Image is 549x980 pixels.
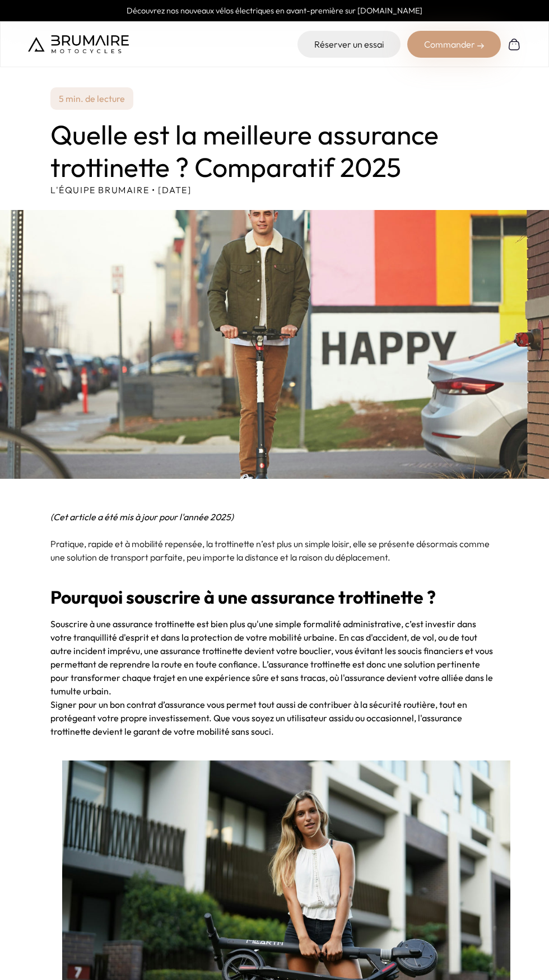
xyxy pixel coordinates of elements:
span: Souscrire à une assurance trottinette est bien plus qu'une simple formalité administrative, c’est [50,618,424,629]
div: Commander [407,31,501,58]
p: Pratique, rapide et à mobilité repensée, la trottinette n’est plus un simple loisir, elle se prés... [50,537,499,564]
p: 5 min. de lecture [50,87,133,110]
span: investir dans votre tranquillité d'esprit et dans la protection de votre mobilité urbaine. En cas... [50,618,493,697]
b: Pourquoi souscrire à une assurance trottinette ? [50,586,436,608]
h1: Quelle est la meilleure assurance trottinette ? Comparatif 2025 [50,119,499,183]
img: right-arrow-2.png [477,43,484,49]
a: Réserver un essai [297,31,401,58]
img: Brumaire Motocycles [28,35,129,53]
img: Panier [508,38,521,51]
span: Signer pour un bon contrat d’assurance vous permet tout aussi de contribuer à la sécurité routièr... [50,699,467,737]
p: L'équipe Brumaire • [DATE] [50,183,499,197]
span: (Cet article a été mis à jour pour l'année 2025) [50,511,234,522]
